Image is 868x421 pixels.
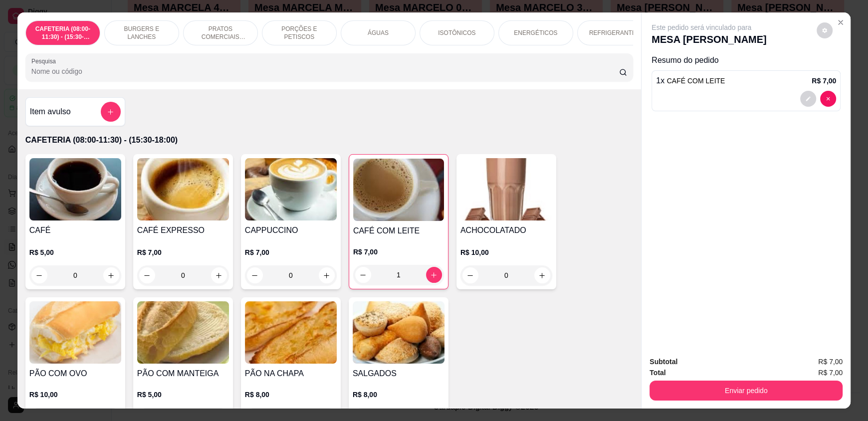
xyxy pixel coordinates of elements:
[353,368,444,380] h4: SALGADOS
[245,390,337,400] p: R$ 8,00
[139,267,155,283] button: decrease-product-quantity
[353,225,444,237] h4: CAFÉ COM LEITE
[101,102,121,122] button: add-separate-item
[651,32,766,46] p: MESA [PERSON_NAME]
[514,29,557,37] p: ENERGÉTICOS
[137,158,229,220] img: product-image
[650,358,677,366] strong: Subtotal
[460,158,552,220] img: product-image
[29,224,121,236] h4: CAFÉ
[460,224,552,236] h4: ACHOCOLATADO
[820,91,836,107] button: decrease-product-quantity
[438,29,475,37] p: ISOTÔNICOS
[426,267,442,283] button: increase-product-quantity
[462,267,478,283] button: decrease-product-quantity
[137,247,229,257] p: R$ 7,00
[137,224,229,236] h4: CAFÉ EXPRESSO
[137,301,229,364] img: product-image
[812,76,836,86] p: R$ 7,00
[103,267,119,283] button: increase-product-quantity
[651,22,766,32] p: Este pedido será vinculado para
[192,25,249,41] p: PRATOS COMERCIAIS (11:30-15:30)
[29,301,121,364] img: product-image
[34,25,92,41] p: CAFETERIA (08:00-11:30) - (15:30-18:00)
[31,66,620,76] input: Pesquisa
[29,247,121,257] p: R$ 5,00
[245,368,337,380] h4: PÃO NA CHAPA
[29,158,121,220] img: product-image
[30,106,71,118] h4: Item avulso
[460,247,552,257] p: R$ 10,00
[667,77,725,85] span: CAFÉ COM LEITE
[137,390,229,400] p: R$ 5,00
[353,390,444,400] p: R$ 8,00
[818,356,843,367] span: R$ 7,00
[211,267,227,283] button: increase-product-quantity
[31,267,47,283] button: decrease-product-quantity
[353,159,444,221] img: product-image
[353,301,444,364] img: product-image
[650,369,665,377] strong: Total
[368,29,389,37] p: ÁGUAS
[247,267,263,283] button: decrease-product-quantity
[270,25,328,41] p: PORÇÕES E PETISCOS
[817,22,833,38] button: decrease-product-quantity
[589,29,640,37] p: REFRIGERANTES
[651,54,841,66] p: Resumo do pedido
[245,247,337,257] p: R$ 7,00
[29,368,121,380] h4: PÃO COM OVO
[245,301,337,364] img: product-image
[245,158,337,220] img: product-image
[534,267,550,283] button: increase-product-quantity
[650,381,843,401] button: Enviar pedido
[29,390,121,400] p: R$ 10,00
[800,91,816,107] button: decrease-product-quantity
[353,247,444,257] p: R$ 7,00
[245,224,337,236] h4: CAPPUCCINO
[319,267,335,283] button: increase-product-quantity
[113,25,171,41] p: BURGERS E LANCHES
[137,368,229,380] h4: PÃO COM MANTEIGA
[818,367,843,378] span: R$ 7,00
[25,134,633,146] p: CAFETERIA (08:00-11:30) - (15:30-18:00)
[31,57,59,65] label: Pesquisa
[355,267,371,283] button: decrease-product-quantity
[656,75,725,87] p: 1 x
[833,14,849,30] button: Close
